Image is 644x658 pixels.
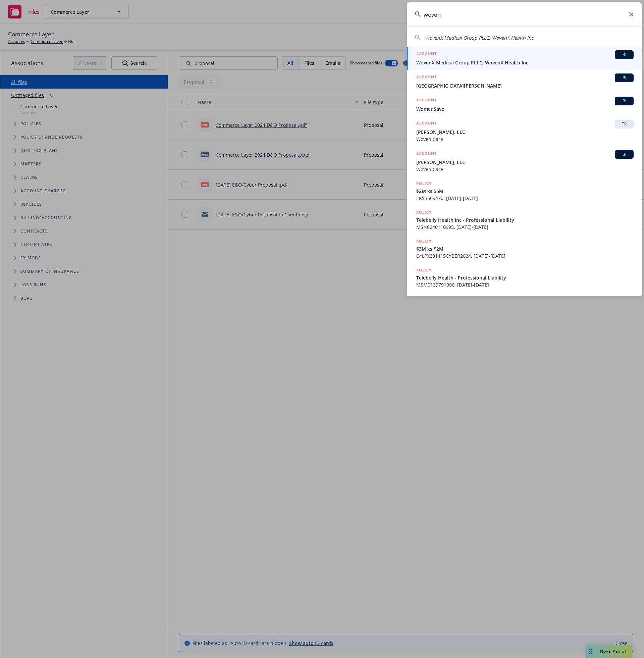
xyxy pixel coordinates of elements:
h5: POLICY [416,267,432,273]
span: WovenX Medical Group PLLC; WovenX Health Inc [425,35,534,41]
span: BI [618,151,631,157]
a: ACCOUNTBIWomenSave [407,93,642,116]
a: ACCOUNTBI[PERSON_NAME], LLCWoven Care [407,146,642,176]
a: POLICYTelebelly Health - Professional LiabilityMSM0139791096, [DATE]-[DATE] [407,263,642,292]
h5: ACCOUNT [416,120,437,128]
h5: ACCOUNT [416,50,437,58]
span: [PERSON_NAME], LLC [416,129,634,136]
h5: ACCOUNT [416,150,437,158]
a: POLICY$3M xs $2MC4LPX291415CYBER2024, [DATE]-[DATE] [407,234,642,263]
h5: POLICY [416,238,432,245]
span: [PERSON_NAME], LLC [416,159,634,166]
h5: POLICY [416,209,432,216]
span: $2M xs $5M [416,188,634,195]
span: MSN0240110995, [DATE]-[DATE] [416,223,634,231]
span: Telebelly Health - Professional Liability [416,274,634,281]
span: TR [618,121,631,127]
span: BI [618,52,631,58]
span: EKS3569470, [DATE]-[DATE] [416,195,634,202]
a: POLICYTelebelly Health Inc - Professional LiabilityMSN0240110995, [DATE]-[DATE] [407,205,642,234]
span: WovenX Medical Group PLLC; WovenX Health Inc [416,59,634,66]
span: Telebelly Health Inc - Professional Liability [416,216,634,223]
h5: ACCOUNT [416,73,437,82]
h5: POLICY [416,180,432,187]
span: BI [618,75,631,81]
h5: ACCOUNT [416,97,437,105]
a: ACCOUNTBIWovenX Medical Group PLLC; WovenX Health Inc [407,47,642,70]
input: Search... [407,2,642,27]
a: ACCOUNTBI[GEOGRAPHIC_DATA][PERSON_NAME] [407,70,642,93]
span: $3M xs $2M [416,245,634,252]
a: ACCOUNTTR[PERSON_NAME], LLCWoven Care [407,116,642,146]
span: Woven Care [416,166,634,173]
span: C4LPX291415CYBER2024, [DATE]-[DATE] [416,252,634,259]
span: MSM0139791096, [DATE]-[DATE] [416,281,634,288]
span: WomenSave [416,105,634,112]
span: Woven Care [416,136,634,143]
span: [GEOGRAPHIC_DATA][PERSON_NAME] [416,82,634,89]
span: BI [618,98,631,104]
a: POLICY$2M xs $5MEKS3569470, [DATE]-[DATE] [407,176,642,205]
